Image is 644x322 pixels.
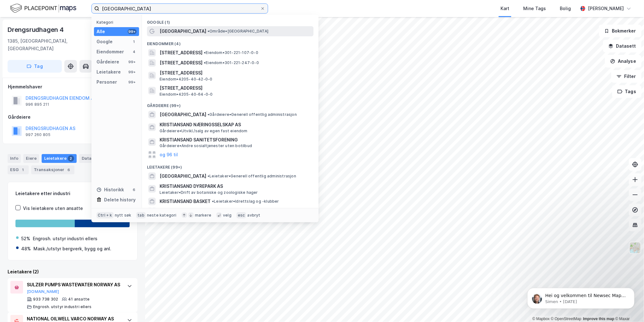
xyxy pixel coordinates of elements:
[97,28,105,35] div: Alle
[8,83,137,91] div: Hjemmelshaver
[560,5,571,12] div: Bolig
[523,5,546,12] div: Mine Tags
[208,112,209,117] span: •
[128,29,137,34] div: 99+
[142,160,319,171] div: Leietakere (99+)
[551,317,582,321] a: OpenStreetMap
[33,235,97,242] div: Engrosh. utstyr industri ellers
[612,85,641,98] button: Tags
[208,174,296,179] span: Leietaker • Generell offentlig administrasjon
[97,186,124,194] div: Historikk
[204,60,206,65] span: •
[160,128,248,134] span: Gårdeiere • Utvikl./salg av egen fast eiendom
[160,84,311,92] span: [STREET_ADDRESS]
[208,112,297,117] span: Gårdeiere • Generell offentlig administrasjon
[10,3,76,14] img: logo.f888ab2527a4732fd821a326f86c7f29.svg
[8,165,29,174] div: ESG
[21,235,30,242] div: 52%
[204,50,206,55] span: •
[8,37,111,52] div: 1385, [GEOGRAPHIC_DATA], [GEOGRAPHIC_DATA]
[8,268,138,276] div: Leietakere (2)
[147,213,177,218] div: neste kategori
[142,15,319,26] div: Google (1)
[68,297,90,302] div: 41 ansatte
[8,154,21,163] div: Info
[518,275,644,319] iframe: Intercom notifications message
[99,4,260,13] input: Søk på adresse, matrikkel, gårdeiere, leietakere eller personer
[15,190,130,197] div: Leietakere etter industri
[223,213,231,218] div: velg
[97,58,119,66] div: Gårdeiere
[599,25,641,37] button: Bokmerker
[501,5,509,12] div: Kart
[8,113,137,121] div: Gårdeiere
[160,190,258,195] span: Leietaker • Drift av botaniske og zoologiske hager
[21,245,31,253] div: 48%
[195,213,211,218] div: markere
[128,80,137,85] div: 99+
[68,155,74,162] div: 2
[97,20,139,25] div: Kategori
[104,196,136,204] div: Delete history
[136,212,146,218] div: tab
[629,242,641,254] img: Z
[132,187,137,192] div: 6
[128,59,137,64] div: 99+
[8,25,65,35] div: Drengsrudhagen 4
[79,154,103,163] div: Datasett
[97,68,121,76] div: Leietakere
[142,36,319,48] div: Eiendommer (4)
[247,213,260,218] div: avbryt
[27,289,59,294] button: [DOMAIN_NAME]
[97,212,114,218] div: Ctrl + k
[237,212,246,218] div: esc
[27,281,121,289] div: SULZER PUMPS WASTEWATER NORWAY AS
[66,167,72,173] div: 6
[132,49,137,54] div: 4
[160,92,213,97] span: Eiendom • 4205-40-64-0-0
[611,70,641,83] button: Filter
[23,205,83,212] div: Vis leietakere uten ansatte
[97,48,124,56] div: Eiendommer
[160,182,311,190] span: KRISTIANSAND DYREPARK AS
[204,60,259,65] span: Eiendom • 301-221-247-0-0
[142,98,319,110] div: Gårdeiere (99+)
[26,132,50,137] div: 997 260 805
[160,77,212,82] span: Eiendom • 4205-40-42-0-0
[160,172,206,180] span: [GEOGRAPHIC_DATA]
[160,151,178,158] button: og 96 til
[532,317,550,321] a: Mapbox
[160,69,311,77] span: [STREET_ADDRESS]
[97,38,113,45] div: Google
[20,167,26,173] div: 1
[160,49,202,57] span: [STREET_ADDRESS]
[26,102,49,107] div: 996 895 211
[160,59,202,67] span: [STREET_ADDRESS]
[588,5,624,12] div: [PERSON_NAME]
[115,213,132,218] div: nytt søk
[33,297,58,302] div: 933 738 302
[160,111,206,118] span: [GEOGRAPHIC_DATA]
[8,60,62,73] button: Tag
[23,154,39,163] div: Eiere
[33,304,91,309] div: Engrosh. utstyr industri ellers
[583,317,614,321] a: Improve this map
[204,50,258,55] span: Eiendom • 301-221-107-0-0
[132,39,137,44] div: 1
[128,69,137,75] div: 99+
[31,165,74,174] div: Transaksjoner
[33,245,111,253] div: Mask./utstyr bergverk, bygg og anl.
[160,27,206,35] span: [GEOGRAPHIC_DATA]
[212,199,214,204] span: •
[42,154,77,163] div: Leietakere
[208,174,209,178] span: •
[208,29,209,33] span: •
[160,136,311,144] span: KRISTIANSAND SANITETSFORENING
[603,40,641,52] button: Datasett
[160,198,211,205] span: KRISTIANSAND BASKET
[605,55,641,68] button: Analyse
